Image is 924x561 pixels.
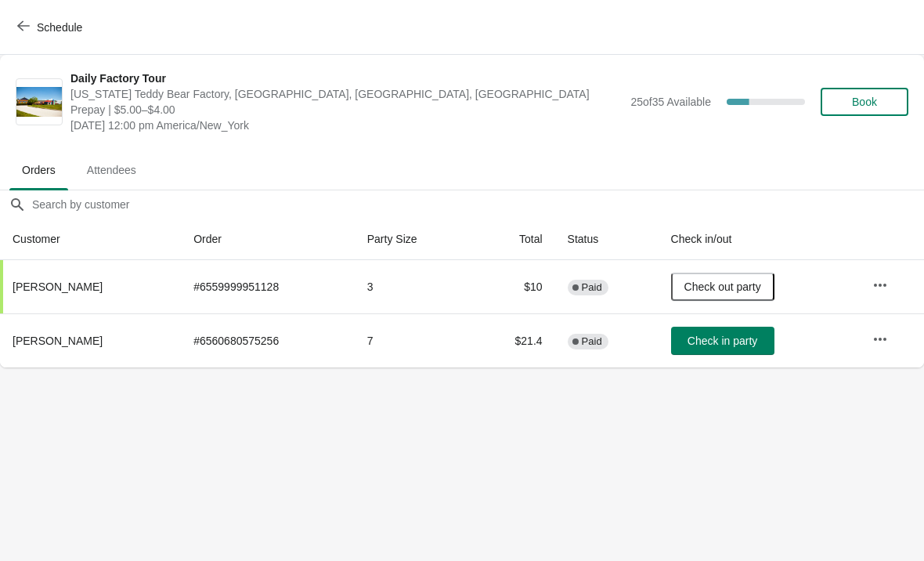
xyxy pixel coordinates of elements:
span: Schedule [37,21,82,34]
input: Search by customer [31,190,924,219]
th: Check in/out [659,219,861,260]
button: Check out party [671,273,774,301]
span: Paid [582,335,602,348]
button: Check in party [671,327,774,355]
span: Check out party [684,280,761,293]
span: Daily Factory Tour [70,71,623,86]
td: 7 [355,313,473,367]
button: Book [821,88,908,116]
span: Book [852,96,877,108]
span: Paid [582,281,602,294]
span: [PERSON_NAME] [13,335,103,347]
th: Order [181,219,355,260]
span: Prepay | $5.00–$4.00 [70,102,623,118]
th: Status [555,219,659,260]
td: 3 [355,260,473,313]
button: Schedule [8,13,95,42]
th: Total [472,219,554,260]
span: [PERSON_NAME] [13,280,103,293]
td: # 6559999951128 [181,260,355,313]
span: Attendees [74,156,149,184]
td: $10 [472,260,554,313]
td: # 6560680575256 [181,313,355,367]
span: [US_STATE] Teddy Bear Factory, [GEOGRAPHIC_DATA], [GEOGRAPHIC_DATA], [GEOGRAPHIC_DATA] [70,86,623,102]
span: [DATE] 12:00 pm America/New_York [70,118,623,133]
span: Check in party [688,335,757,347]
td: $21.4 [472,313,554,367]
span: Orders [9,156,68,184]
th: Party Size [355,219,473,260]
img: Daily Factory Tour [16,87,62,118]
span: 25 of 35 Available [630,96,711,108]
